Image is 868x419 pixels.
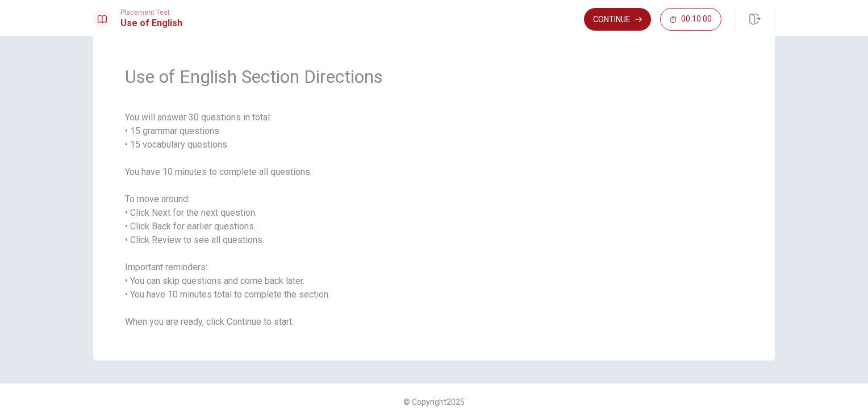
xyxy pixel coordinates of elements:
span: © Copyright 2025 [403,397,465,407]
h1: Use of English [120,16,182,30]
button: Continue [584,8,651,31]
span: Placement Test [120,9,182,16]
span: Use of English Section Directions [125,65,743,88]
span: 00:10:00 [681,15,712,24]
button: 00:10:00 [660,8,721,31]
span: You will answer 30 questions in total: • 15 grammar questions • 15 vocabulary questions You have ... [125,111,743,329]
